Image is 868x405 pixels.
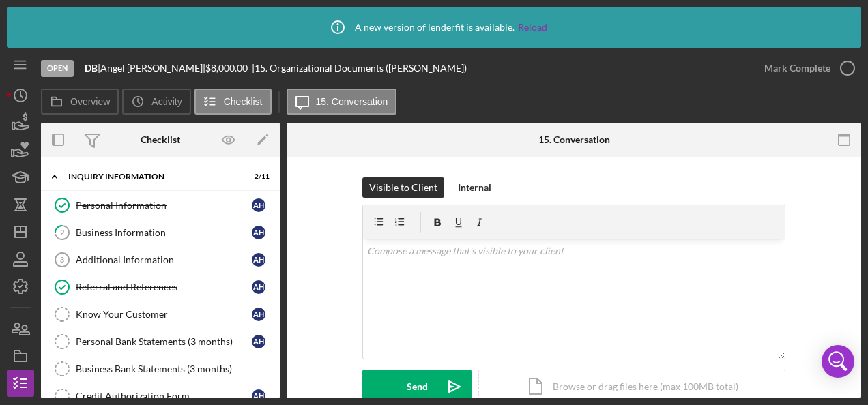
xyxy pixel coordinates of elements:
div: A H [252,280,265,294]
label: Activity [151,96,182,107]
button: 15. Conversation [287,89,397,115]
button: Checklist [194,89,272,115]
button: Send [362,370,472,404]
div: A H [252,307,265,321]
button: Visible to Client [362,177,444,198]
a: 3Additional InformationAH [48,246,273,273]
div: A H [252,198,265,212]
div: Know Your Customer [76,309,252,320]
div: Personal Bank Statements (3 months) [76,336,252,347]
div: Credit Authorization Form [76,391,252,402]
div: Open Intercom Messenger [822,345,854,378]
div: 15. Conversation [538,134,610,145]
div: Additional Information [76,254,252,265]
label: Checklist [224,96,263,107]
div: 2 / 11 [245,172,270,181]
button: Internal [451,177,498,198]
button: Overview [41,89,119,115]
div: Personal Information [76,200,252,211]
label: Overview [70,96,110,107]
a: Personal InformationAH [48,192,273,219]
div: Open [41,60,74,77]
div: INQUIRY INFORMATION [68,172,235,181]
div: A new version of lenderfit is available. [321,10,547,44]
div: Angel [PERSON_NAME] | [100,63,205,74]
div: $8,000.00 [205,63,252,74]
div: Send [407,370,428,404]
div: Referral and References [76,282,252,292]
div: Business Information [76,227,252,238]
div: A H [252,226,265,239]
div: | [85,63,100,74]
div: Internal [458,177,491,198]
a: Business Bank Statements (3 months) [48,355,273,382]
div: Checklist [141,134,180,145]
div: A H [252,389,265,403]
div: A H [252,335,265,348]
label: 15. Conversation [316,96,388,107]
a: Referral and ReferencesAH [48,273,273,301]
div: A H [252,253,265,267]
button: Activity [122,89,190,115]
div: Visible to Client [369,177,437,198]
a: Know Your CustomerAH [48,301,273,328]
a: Personal Bank Statements (3 months)AH [48,328,273,355]
b: DB [85,62,98,74]
div: | 15. Organizational Documents ([PERSON_NAME]) [252,63,467,74]
div: Mark Complete [764,55,830,82]
a: 2Business InformationAH [48,219,273,246]
div: Business Bank Statements (3 months) [76,363,272,374]
tspan: 2 [60,228,64,237]
button: Mark Complete [751,55,861,82]
tspan: 3 [60,256,64,264]
a: Reload [518,22,547,33]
